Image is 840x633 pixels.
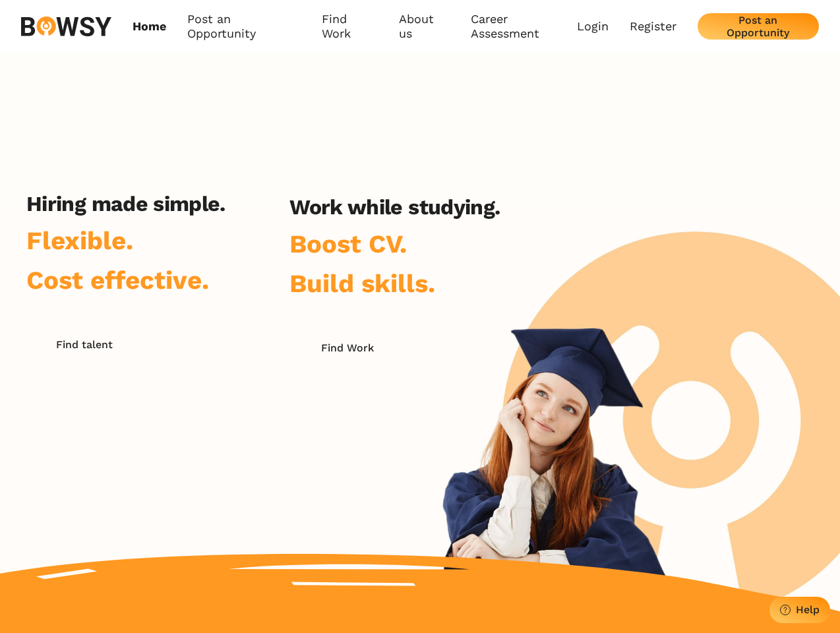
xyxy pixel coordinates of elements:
button: Find talent [26,331,142,357]
a: Login [577,19,609,34]
button: Help [769,597,830,623]
div: Post an Opportunity [708,14,808,39]
button: Post an Opportunity [698,13,819,40]
div: Find talent [56,338,113,351]
a: Career Assessment [471,12,577,42]
div: Help [796,603,820,616]
span: Flexible. [26,226,133,255]
a: Home [133,12,166,42]
h2: Hiring made simple. [26,191,225,216]
img: svg%3e [21,16,111,36]
a: Register [630,19,676,34]
span: Cost effective. [26,265,209,295]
